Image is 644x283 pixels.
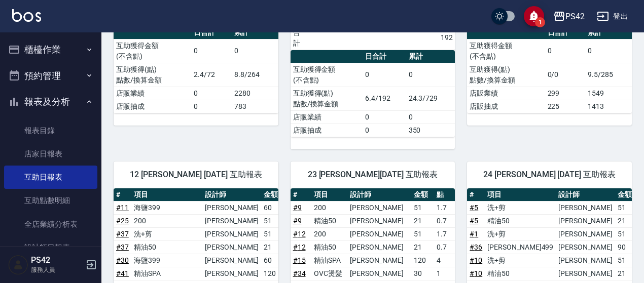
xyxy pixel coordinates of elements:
td: 6.4/192 [363,87,406,110]
td: 店販抽成 [291,124,363,137]
th: 金額 [615,188,636,201]
td: 200 [131,214,202,227]
td: [PERSON_NAME] [556,254,615,267]
td: [PERSON_NAME] [556,227,615,240]
td: 51 [615,254,636,267]
td: 店販業績 [291,110,363,124]
a: #10 [470,256,482,264]
td: [PERSON_NAME] [202,254,261,267]
th: 項目 [311,188,347,201]
td: 200 [311,201,347,214]
td: 店販業績 [467,87,545,100]
td: [PERSON_NAME] [347,214,411,227]
td: 60 [261,201,280,214]
a: #41 [116,269,129,277]
td: 2280 [232,87,278,100]
a: #9 [293,204,302,212]
td: 互助獲得(點) 點數/換算金額 [291,87,363,110]
td: 21 [411,240,434,254]
td: 店販抽成 [467,100,545,113]
td: [PERSON_NAME] [556,267,615,280]
a: 店家日報表 [4,142,97,166]
td: 21 [615,267,636,280]
a: 互助點數明細 [4,189,97,212]
a: #5 [470,217,478,225]
td: 783 [232,100,278,113]
th: 金額 [261,188,280,201]
td: 9.5/285 [585,63,632,87]
td: 精油SPA [311,254,347,267]
th: 累計 [406,50,455,63]
td: 0 [585,39,632,63]
td: 21 [615,214,636,227]
td: 精油50 [311,214,347,227]
td: [PERSON_NAME] [202,201,261,214]
img: Logo [12,9,41,22]
td: 互助獲得(點) 點數/換算金額 [467,63,545,87]
td: [PERSON_NAME] [202,267,261,280]
td: 0.7 [434,240,455,254]
td: 互助獲得金額 (不含點) [467,39,545,63]
a: #37 [116,243,129,251]
td: 互助獲得金額 (不含點) [114,39,191,63]
a: #9 [293,217,302,225]
h5: PS42 [31,255,83,265]
td: 0 [406,110,455,124]
a: #25 [116,217,129,225]
p: 服務人員 [31,265,83,274]
td: 0 [191,87,232,100]
td: 21 [411,214,434,227]
td: 299 [545,87,586,100]
td: 海鹽399 [131,201,202,214]
div: PS42 [565,10,585,23]
td: 90 [615,240,636,254]
td: 8.8/264 [232,63,278,87]
th: 日合計 [545,26,586,39]
th: 項目 [131,188,202,201]
button: 登出 [593,7,632,26]
td: 51 [261,214,280,227]
table: a dense table [467,26,632,113]
th: 累計 [232,26,278,39]
td: 1 [434,267,455,280]
td: [PERSON_NAME] [347,227,411,240]
span: 12 [PERSON_NAME] [DATE] 互助報表 [126,170,266,180]
a: #37 [116,230,129,238]
a: #5 [470,204,478,212]
td: 60 [261,254,280,267]
th: # [291,188,311,201]
button: 報表及分析 [4,89,97,115]
td: 0.7 [434,214,455,227]
td: 4 [434,254,455,267]
td: 120 [411,254,434,267]
td: 51 [411,227,434,240]
td: 21 [261,240,280,254]
td: 1549 [585,87,632,100]
th: 設計師 [202,188,261,201]
td: 24.3/729 [406,87,455,110]
table: a dense table [291,50,455,137]
th: 設計師 [347,188,411,201]
th: 金額 [411,188,434,201]
td: 洗+剪 [485,201,556,214]
td: 店販業績 [114,87,191,100]
td: 0/0 [545,63,586,87]
a: #1 [470,230,478,238]
td: 1413 [585,100,632,113]
td: OVC燙髮 [311,267,347,280]
td: 洗+剪 [131,227,202,240]
td: 200 [311,227,347,240]
a: #11 [116,204,129,212]
td: 0 [363,63,406,87]
td: 350 [406,124,455,137]
span: 1 [535,17,545,27]
a: 互助日報表 [4,166,97,189]
td: 洗+剪 [485,254,556,267]
button: 櫃檯作業 [4,36,97,63]
td: [PERSON_NAME]499 [485,240,556,254]
span: 23 [PERSON_NAME][DATE] 互助報表 [303,170,443,180]
a: 報表目錄 [4,119,97,142]
td: [PERSON_NAME] [202,227,261,240]
td: [PERSON_NAME] [202,214,261,227]
td: [PERSON_NAME] [347,254,411,267]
